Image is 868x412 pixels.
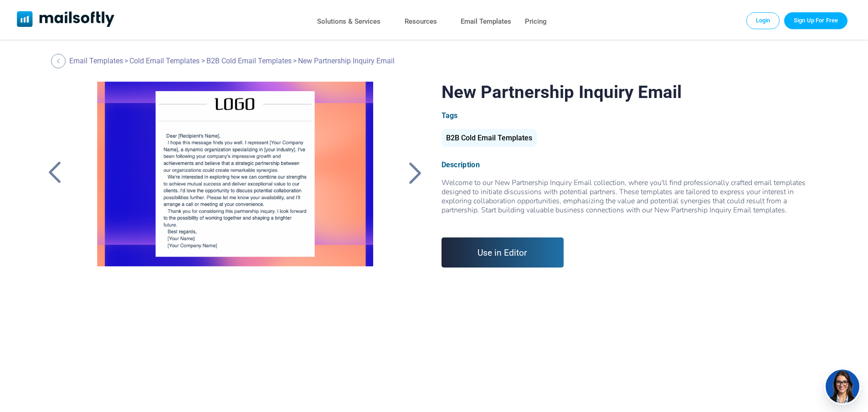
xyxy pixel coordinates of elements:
[784,12,847,29] a: Trial
[442,137,537,141] a: B2B Cold Email Templates
[404,161,427,185] a: Back
[442,82,825,102] h1: New Partnership Inquiry Email
[129,57,200,65] a: Cold Email Templates
[69,57,123,65] a: Email Templates
[206,57,292,65] a: B2B Cold Email Templates
[442,160,825,169] div: Description
[442,111,825,120] div: Tags
[442,178,825,224] span: Welcome to our New Partnership Inquiry Email collection, where you'll find professionally crafted...
[442,237,564,268] a: Use in Editor
[442,129,537,147] div: B2B Cold Email Templates
[17,11,115,29] a: Mailsoftly
[461,15,511,28] a: Email Templates
[405,15,437,28] a: Resources
[317,15,380,28] a: Solutions & Services
[82,82,388,309] a: New Partnership Inquiry Email
[525,15,547,28] a: Pricing
[43,161,66,185] a: Back
[746,12,780,29] a: Login
[51,54,68,68] a: Back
